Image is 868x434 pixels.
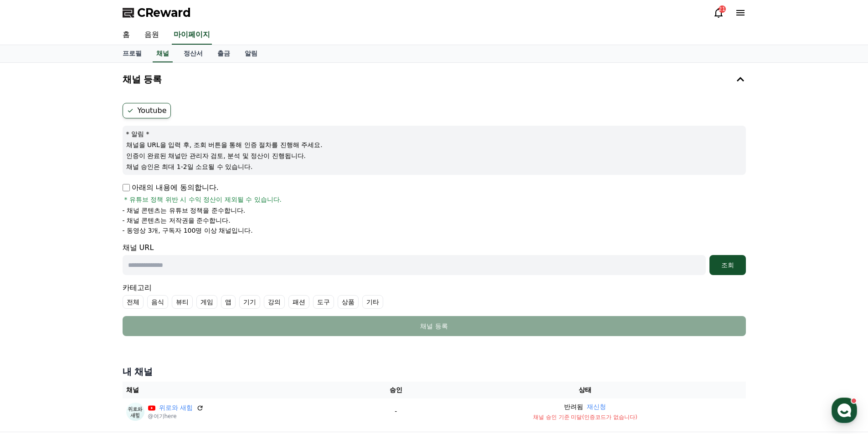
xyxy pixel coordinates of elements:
a: 홈 [115,26,137,45]
div: 채널 등록 [141,322,728,331]
span: 홈 [29,302,34,310]
th: 상태 [425,382,745,398]
button: 채널 등록 [119,66,750,92]
p: 인증이 완료된 채널만 관리자 검토, 분석 및 정산이 진행됩니다. [126,151,742,160]
img: 위로와 새힘 [126,403,144,421]
span: CReward [137,5,191,20]
label: 음식 [147,295,168,309]
label: 뷰티 [172,295,193,309]
button: 재신청 [587,402,606,412]
p: - 채널 콘텐츠는 유튜브 정책을 준수합니다. [123,206,246,215]
div: 21 [719,5,726,13]
a: 홈 [3,289,60,311]
h4: 내 채널 [123,365,746,378]
a: 대화 [60,289,118,311]
th: 승인 [367,382,425,398]
span: * 유튜브 정책 위반 시 수익 정산이 제외될 수 있습니다. [124,195,282,204]
th: 채널 [123,382,367,398]
button: 채널 등록 [123,316,746,336]
button: 조회 [709,255,746,275]
a: CReward [123,5,191,20]
p: 아래의 내용에 동의합니다. [123,182,219,193]
label: 기타 [362,295,383,309]
p: - 채널 콘텐츠는 저작권을 준수합니다. [123,216,231,225]
label: Youtube [123,103,171,118]
a: 채널 [153,45,173,62]
span: 대화 [83,303,94,310]
a: 정산서 [176,45,210,62]
label: 강의 [264,295,285,309]
div: 채널 URL [123,242,746,275]
a: 알림 [237,45,265,62]
p: 반려됨 [564,402,583,412]
label: 전체 [123,295,144,309]
a: 출금 [210,45,237,62]
label: 도구 [313,295,334,309]
p: 채널 승인은 최대 1-2일 소요될 수 있습니다. [126,162,742,171]
a: 위로와 새힘 [159,403,193,413]
p: 채널 승인 기준 미달(인증코드가 없습니다) [428,414,742,421]
h4: 채널 등록 [123,74,162,84]
label: 상품 [338,295,359,309]
p: 채널을 URL을 입력 후, 조회 버튼을 통해 인증 절차를 진행해 주세요. [126,140,742,149]
a: 21 [713,7,724,18]
p: @여기here [148,413,204,420]
div: 카테고리 [123,282,746,309]
label: 기기 [239,295,260,309]
span: 설정 [141,302,152,310]
a: 음원 [137,26,166,45]
p: - [370,407,421,416]
a: 설정 [118,289,175,311]
p: - 동영상 3개, 구독자 100명 이상 채널입니다. [123,226,253,235]
div: 조회 [713,260,742,270]
a: 마이페이지 [172,26,212,45]
label: 패션 [288,295,309,309]
label: 앱 [221,295,236,309]
label: 게임 [196,295,217,309]
a: 프로필 [115,45,149,62]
